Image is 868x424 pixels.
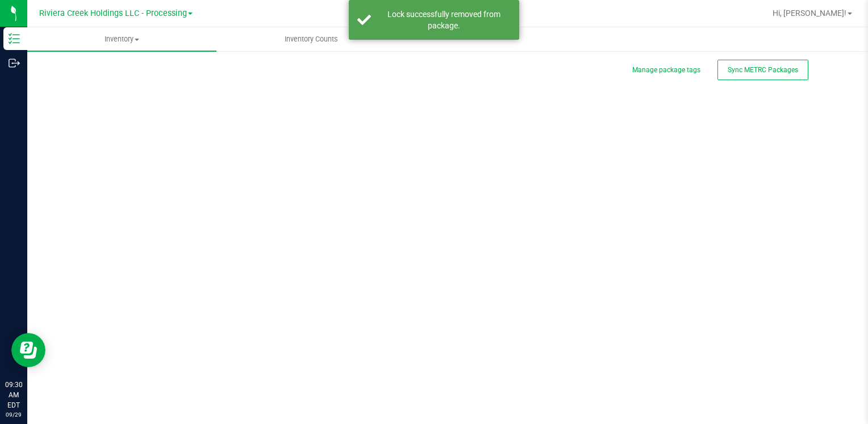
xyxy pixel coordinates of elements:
button: Manage package tags [632,65,700,75]
span: Inventory Counts [269,34,353,44]
p: 09:30 AM EDT [5,380,22,410]
div: Lock successfully removed from package. [377,9,511,31]
a: Inventory [27,27,216,51]
a: Inventory Counts [216,27,406,51]
inline-svg: Inventory [9,33,20,44]
p: 09/29 [5,410,22,419]
span: Inventory [27,34,216,44]
inline-svg: Outbound [9,57,20,69]
span: Hi, [PERSON_NAME]! [773,9,846,18]
span: Riviera Creek Holdings LLC - Processing [39,9,187,18]
button: Sync METRC Packages [717,60,808,80]
span: Sync METRC Packages [728,66,798,74]
iframe: Resource center [11,333,45,367]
